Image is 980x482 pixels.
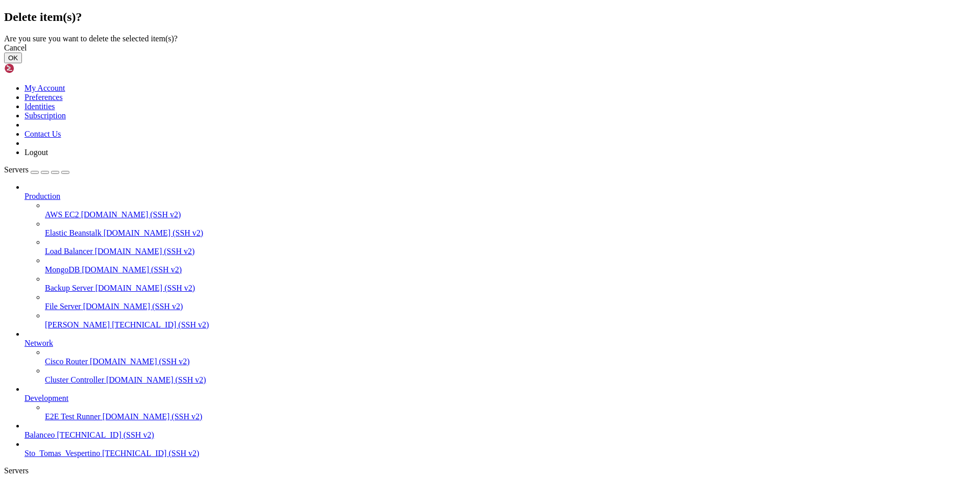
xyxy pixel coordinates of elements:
[82,265,182,274] span: [DOMAIN_NAME] (SSH v2)
[24,130,61,138] a: Contact Us
[45,219,976,238] li: Elastic Beanstalk [DOMAIN_NAME] (SSH v2)
[45,403,976,421] li: E2E Test Runner [DOMAIN_NAME] (SSH v2)
[45,201,976,219] li: AWS EC2 [DOMAIN_NAME] (SSH v2)
[95,284,195,292] span: [DOMAIN_NAME] (SSH v2)
[24,449,100,458] span: Sto_Tomas_Vespertino
[45,293,976,311] li: File Server [DOMAIN_NAME] (SSH v2)
[45,375,104,384] span: Cluster Controller
[45,247,976,256] a: Load Balancer [DOMAIN_NAME] (SSH v2)
[45,311,976,329] li: [PERSON_NAME] [TECHNICAL_ID] (SSH v2)
[4,10,976,24] h2: Delete item(s)?
[45,357,88,366] span: Cisco Router
[4,43,976,53] div: Cancel
[45,229,976,238] a: Elastic Beanstalk [DOMAIN_NAME] (SSH v2)
[90,357,190,366] span: [DOMAIN_NAME] (SSH v2)
[24,93,63,102] a: Preferences
[45,320,110,329] span: [PERSON_NAME]
[4,466,976,475] div: Servers
[24,339,53,347] span: Network
[4,4,847,13] x-row: Connection timed out
[24,329,976,385] li: Network
[45,247,93,256] span: Load Balancer
[45,274,976,293] li: Backup Server [DOMAIN_NAME] (SSH v2)
[45,302,976,311] a: File Server [DOMAIN_NAME] (SSH v2)
[103,412,203,421] span: [DOMAIN_NAME] (SSH v2)
[4,13,8,21] div: (0, 1)
[24,430,55,439] span: Balanceo
[24,394,68,402] span: Development
[45,265,976,274] a: MongoDB [DOMAIN_NAME] (SSH v2)
[24,339,976,348] a: Network
[24,385,976,421] li: Development
[4,165,29,174] span: Servers
[45,348,976,366] li: Cisco Router [DOMAIN_NAME] (SSH v2)
[24,421,976,440] li: Balanceo [TECHNICAL_ID] (SSH v2)
[45,357,976,366] a: Cisco Router [DOMAIN_NAME] (SSH v2)
[45,210,79,219] span: AWS EC2
[45,302,81,311] span: File Server
[4,165,69,174] a: Servers
[45,229,102,237] span: Elastic Beanstalk
[4,53,22,63] button: OK
[45,256,976,274] li: MongoDB [DOMAIN_NAME] (SSH v2)
[45,412,101,421] span: E2E Test Runner
[45,375,976,385] a: Cluster Controller [DOMAIN_NAME] (SSH v2)
[45,366,976,385] li: Cluster Controller [DOMAIN_NAME] (SSH v2)
[4,63,63,73] img: Shellngn
[24,394,976,403] a: Development
[102,449,199,458] span: [TECHNICAL_ID] (SSH v2)
[24,183,976,329] li: Production
[45,265,80,274] span: MongoDB
[24,102,55,111] a: Identities
[81,210,181,219] span: [DOMAIN_NAME] (SSH v2)
[24,192,976,201] a: Production
[24,449,976,458] a: Sto_Tomas_Vespertino [TECHNICAL_ID] (SSH v2)
[45,320,976,329] a: [PERSON_NAME] [TECHNICAL_ID] (SSH v2)
[45,238,976,256] li: Load Balancer [DOMAIN_NAME] (SSH v2)
[24,84,65,92] a: My Account
[45,284,93,292] span: Backup Server
[45,210,976,219] a: AWS EC2 [DOMAIN_NAME] (SSH v2)
[83,302,183,311] span: [DOMAIN_NAME] (SSH v2)
[45,412,976,421] a: E2E Test Runner [DOMAIN_NAME] (SSH v2)
[104,229,204,237] span: [DOMAIN_NAME] (SSH v2)
[24,430,976,440] a: Balanceo [TECHNICAL_ID] (SSH v2)
[24,440,976,458] li: Sto_Tomas_Vespertino [TECHNICAL_ID] (SSH v2)
[95,247,195,256] span: [DOMAIN_NAME] (SSH v2)
[106,375,206,384] span: [DOMAIN_NAME] (SSH v2)
[24,192,60,200] span: Production
[45,284,976,293] a: Backup Server [DOMAIN_NAME] (SSH v2)
[4,34,976,43] div: Are you sure you want to delete the selected item(s)?
[112,320,209,329] span: [TECHNICAL_ID] (SSH v2)
[24,148,48,157] a: Logout
[57,430,154,439] span: [TECHNICAL_ID] (SSH v2)
[24,111,66,120] a: Subscription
